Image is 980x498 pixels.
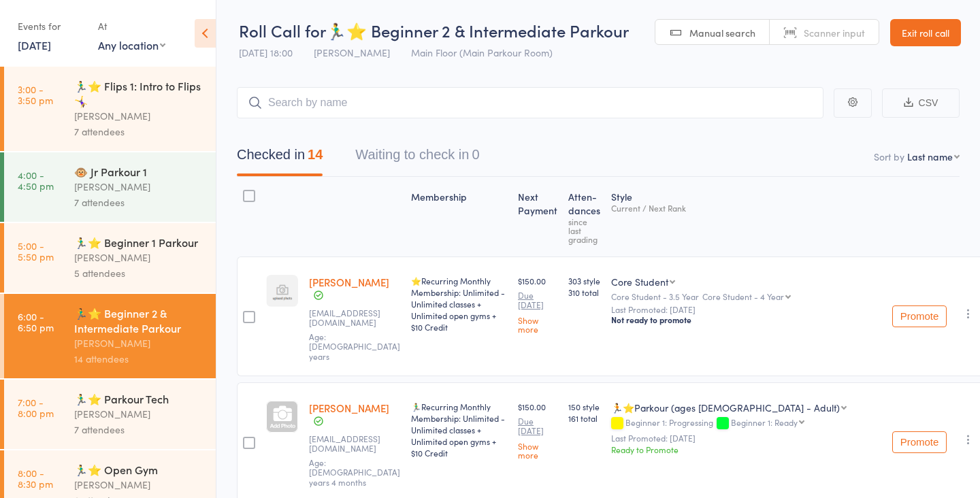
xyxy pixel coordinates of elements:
button: CSV [882,88,960,118]
span: [PERSON_NAME] [314,46,390,59]
a: Show more [518,442,557,459]
span: Roll Call for [239,19,326,41]
div: [PERSON_NAME] [74,477,204,493]
div: Atten­dances [563,183,606,250]
time: 3:00 - 3:50 pm [18,84,53,105]
div: 🏃⭐Parkour (ages [DEMOGRAPHIC_DATA] - Adult) [611,401,840,414]
div: Style [606,183,887,250]
div: $150.00 [518,275,557,333]
div: [PERSON_NAME] [74,108,204,124]
a: 6:00 -6:50 pm🏃‍♂️⭐ Beginner 2 & Intermediate Parkour[PERSON_NAME]14 attendees [4,294,216,378]
a: 7:00 -8:00 pm🏃‍♂️⭐ Parkour Tech[PERSON_NAME]7 attendees [4,380,216,449]
div: At [98,15,165,37]
div: Current / Next Rank [611,203,881,212]
div: 🏃‍♂️Recurring Monthly Membership: Unlimited - Unlimited classes + Unlimited open gyms + $10 Credit [411,401,507,459]
div: [PERSON_NAME] [74,335,204,351]
time: 6:00 - 6:50 pm [18,311,54,333]
div: 5 attendees [74,265,204,281]
a: 3:00 -3:50 pm🏃‍♂️⭐ Flips 1: Intro to Flips 🤸‍♀️[PERSON_NAME]7 attendees [4,67,216,151]
span: [DATE] 18:00 [239,46,293,59]
a: [DATE] [18,37,51,52]
span: 🏃‍♂️⭐ Beginner 2 & Intermediate Parkour [326,19,629,41]
span: 303 style [568,275,600,286]
div: Core Student [611,275,668,288]
time: 7:00 - 8:00 pm [18,397,54,418]
div: [PERSON_NAME] [74,406,204,422]
img: image1734139282.png [266,275,298,307]
small: Due [DATE] [518,416,557,436]
div: Beginner 1: Ready [731,418,798,427]
small: myrewyneq@gmail.com [309,434,400,454]
div: 🏃‍♂️⭐ Open Gym [74,462,204,477]
span: Main Floor (Main Parkour Room) [411,46,553,59]
a: 5:00 -5:50 pm🏃‍♂️⭐ Beginner 1 Parkour[PERSON_NAME]5 attendees [4,223,216,293]
div: Membership [406,183,512,250]
span: 310 total [568,286,600,298]
button: Checked in14 [237,140,323,176]
div: [PERSON_NAME] [74,179,204,195]
div: 🏃‍♂️⭐ Flips 1: Intro to Flips 🤸‍♀️ [74,78,204,108]
div: Next Payment [512,183,563,250]
div: Events for [18,15,84,37]
time: 4:00 - 4:50 pm [18,169,54,191]
div: 0 [472,147,479,162]
small: carleyky@gmail.com [309,308,400,328]
span: Age: [DEMOGRAPHIC_DATA] years 4 months [309,456,400,488]
input: Search by name [237,87,823,118]
div: 14 [308,147,323,162]
div: [PERSON_NAME] [74,250,204,265]
div: Core Student - 4 Year [702,292,784,301]
a: Show more [518,316,557,333]
div: 🐵 Jr Parkour 1 [74,164,204,179]
div: 7 attendees [74,124,204,139]
div: Beginner 1: Progressing [611,418,881,429]
button: Promote [892,305,947,327]
div: Ready to Promote [611,444,881,455]
time: 5:00 - 5:50 pm [18,240,54,262]
span: Scanner input [804,26,865,39]
span: Age: [DEMOGRAPHIC_DATA] years [309,331,400,362]
small: Last Promoted: [DATE] [611,305,881,314]
a: Exit roll call [890,19,961,46]
small: Last Promoted: [DATE] [611,433,881,443]
div: Core Student - 3.5 Year [611,292,881,301]
button: Waiting to check in0 [355,140,479,176]
button: Promote [892,431,947,453]
div: Any location [98,37,165,52]
div: 🏃‍♂️⭐ Parkour Tech [74,391,204,406]
div: Not ready to promote [611,314,881,325]
div: 🏃‍♂️⭐ Beginner 1 Parkour [74,235,204,250]
div: 14 attendees [74,351,204,367]
a: [PERSON_NAME] [309,401,389,415]
a: 4:00 -4:50 pm🐵 Jr Parkour 1[PERSON_NAME]7 attendees [4,152,216,222]
time: 8:00 - 8:30 pm [18,467,53,489]
div: 🏃‍♂️⭐ Beginner 2 & Intermediate Parkour [74,305,204,335]
small: Due [DATE] [518,290,557,310]
a: [PERSON_NAME] [309,275,389,289]
span: 150 style [568,401,600,412]
div: 7 attendees [74,195,204,210]
div: 7 attendees [74,422,204,437]
div: $150.00 [518,401,557,459]
div: Last name [907,150,953,163]
label: Sort by [874,150,904,163]
div: ⭐Recurring Monthly Membership: Unlimited - Unlimited classes + Unlimited open gyms + $10 Credit [411,275,507,333]
span: Manual search [689,26,755,39]
span: 161 total [568,412,600,424]
div: since last grading [568,217,600,244]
